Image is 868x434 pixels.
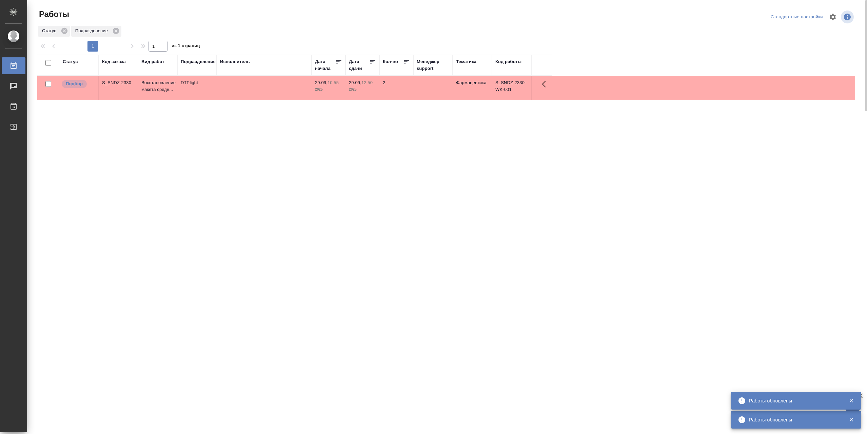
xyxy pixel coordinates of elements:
div: Подразделение [71,26,121,37]
div: Работы обновлены [749,397,839,404]
button: Закрыть [844,398,858,404]
div: Вид работ [141,58,164,65]
p: 2025 [315,86,342,93]
span: Работы [37,9,69,20]
div: Дата сдачи [349,58,369,72]
div: Менеджер support [417,58,449,72]
span: Настроить таблицу [825,9,841,25]
td: S_SNDZ-2330-WK-001 [492,76,531,100]
span: Посмотреть информацию [841,11,855,23]
p: Фармацевтика [456,79,489,86]
div: Статус [38,26,70,37]
div: Кол-во [383,58,398,65]
p: Подбор [66,80,83,87]
td: DTPlight [177,76,217,100]
div: Дата начала [315,58,335,72]
p: Восстановление макета средн... [141,79,174,93]
div: Тематика [456,58,476,65]
p: 2025 [349,86,376,93]
span: из 1 страниц [172,42,200,52]
div: Статус [63,58,78,65]
p: 29.09, [315,80,328,85]
div: split button [769,12,825,22]
p: 12:50 [361,80,373,85]
button: Закрыть [844,417,858,423]
button: Здесь прячутся важные кнопки [538,76,554,92]
p: Статус [42,27,59,34]
td: 2 [379,76,413,100]
div: Код заказа [102,58,126,65]
div: Код работы [495,58,521,65]
div: S_SNDZ-2330 [102,79,135,86]
p: 29.09, [349,80,361,85]
p: 10:55 [328,80,339,85]
div: Можно подбирать исполнителей [61,79,95,89]
div: Исполнитель [220,58,250,65]
div: Работы обновлены [749,416,839,423]
div: Подразделение [181,58,216,65]
p: Подразделение [75,27,110,34]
